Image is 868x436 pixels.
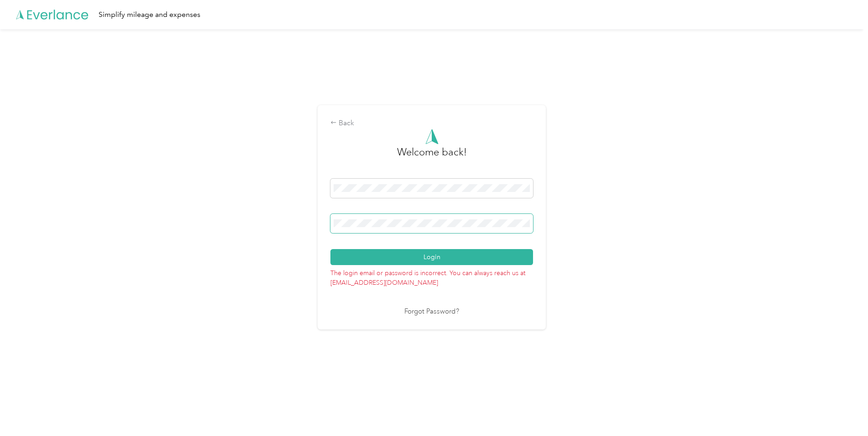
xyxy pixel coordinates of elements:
[330,249,533,265] button: Login
[404,307,459,317] a: Forgot Password?
[397,144,467,169] h3: greeting
[330,265,533,287] p: The login email or password is incorrect. You can always reach us at [EMAIL_ADDRESS][DOMAIN_NAME]
[330,118,533,129] div: Back
[99,9,200,21] div: Simplify mileage and expenses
